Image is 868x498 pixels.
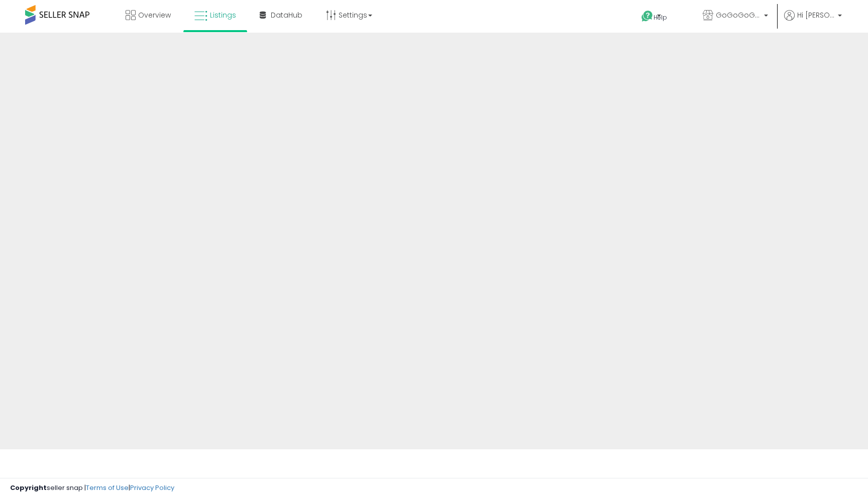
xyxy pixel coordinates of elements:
[641,10,654,23] i: Get Help
[797,10,835,20] span: Hi [PERSON_NAME]
[716,10,761,20] span: GoGoGoGoneLLC
[633,3,687,33] a: Help
[271,10,302,20] span: DataHub
[784,10,842,33] a: Hi [PERSON_NAME]
[654,13,667,22] span: Help
[138,10,171,20] span: Overview
[210,10,236,20] span: Listings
